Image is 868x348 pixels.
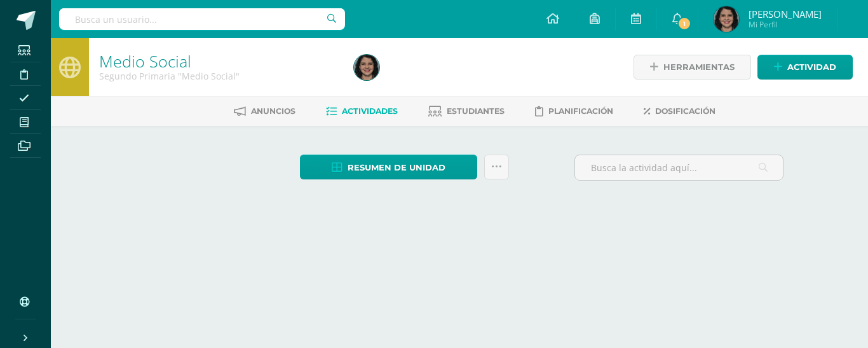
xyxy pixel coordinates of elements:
span: Actividades [342,106,398,116]
input: Busca un usuario... [59,8,345,30]
a: Dosificación [644,101,715,122]
span: Planificación [548,106,613,116]
span: Mi Perfil [749,19,822,30]
a: Medio Social [99,50,191,72]
span: Herramientas [663,55,735,79]
span: [PERSON_NAME] [749,8,822,20]
span: Estudiantes [447,106,505,116]
a: Planificación [535,101,613,122]
div: Segundo Primaria 'Medio Social' [99,70,339,82]
a: Herramientas [634,55,751,80]
span: Actividad [787,55,836,79]
h1: Medio Social [99,52,339,70]
a: Actividades [326,101,398,122]
a: Estudiantes [428,101,505,122]
a: Resumen de unidad [300,155,477,179]
span: Dosificación [655,106,715,116]
a: Actividad [757,55,853,80]
input: Busca la actividad aquí... [575,155,783,180]
span: Resumen de unidad [348,156,445,179]
span: 1 [677,17,691,31]
img: d4e8f67989829fd83a261e7783e73213.png [354,55,379,80]
a: Anuncios [234,101,295,122]
span: Anuncios [251,106,295,116]
img: d4e8f67989829fd83a261e7783e73213.png [714,6,739,32]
